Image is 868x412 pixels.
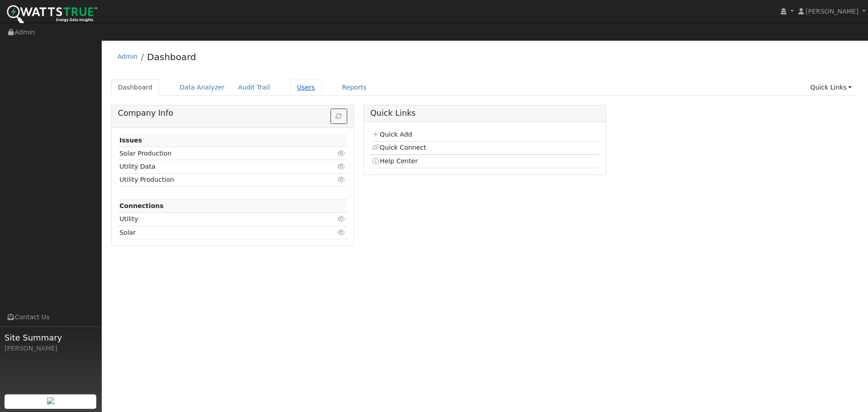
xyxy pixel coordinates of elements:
[338,163,346,170] i: Click to view
[111,79,160,96] a: Dashboard
[338,176,346,183] i: Click to view
[370,109,599,118] h5: Quick Links
[147,52,196,62] a: Dashboard
[118,226,310,239] td: Solar
[173,79,231,96] a: Data Analyzer
[338,150,346,156] i: Click to view
[118,53,138,60] a: Admin
[806,8,859,15] span: [PERSON_NAME]
[290,79,322,96] a: Users
[372,131,412,138] a: Quick Add
[119,202,164,209] strong: Connections
[338,229,346,236] i: Click to view
[803,79,859,96] a: Quick Links
[118,147,310,160] td: Solar Production
[372,144,426,151] a: Quick Connect
[5,331,97,344] span: Site Summary
[338,216,346,222] i: Click to view
[118,109,347,118] h5: Company Info
[47,397,54,404] img: retrieve
[5,344,97,353] div: [PERSON_NAME]
[118,213,310,226] td: Utility
[335,79,373,96] a: Reports
[7,5,97,25] img: WattsTrue
[231,79,277,96] a: Audit Trail
[118,160,310,173] td: Utility Data
[119,137,142,144] strong: Issues
[372,157,418,165] a: Help Center
[118,173,310,186] td: Utility Production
